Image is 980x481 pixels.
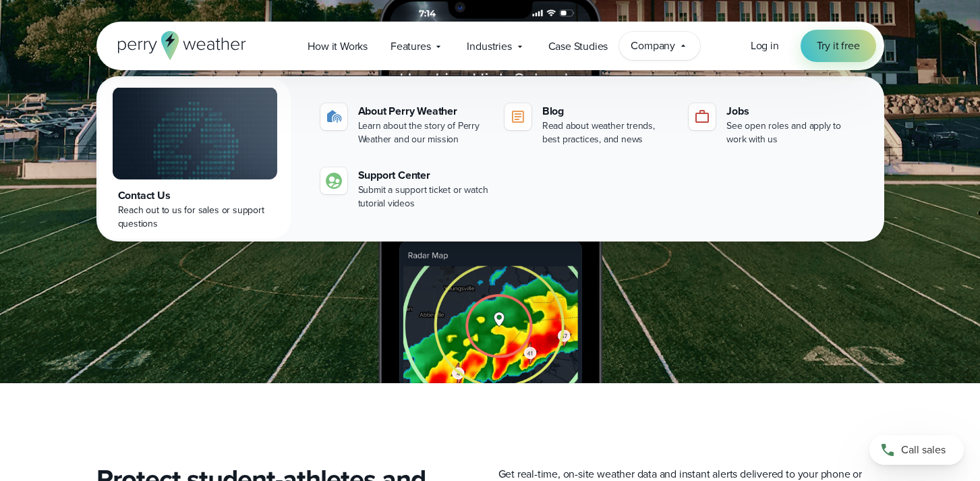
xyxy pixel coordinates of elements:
[869,435,964,465] a: Call sales
[726,119,857,146] div: See open roles and apply to work with us
[315,98,494,152] a: About Perry Weather Learn about the story of Perry Weather and our mission
[296,32,379,60] a: How it Works
[391,38,430,55] span: Features
[542,119,672,146] div: Read about weather trends, best practices, and news
[537,32,620,60] a: Case Studies
[683,98,862,152] a: Jobs See open roles and apply to work with us
[358,119,488,146] div: Learn about the story of Perry Weather and our mission
[118,204,272,231] div: Reach out to us for sales or support questions
[631,38,675,54] span: Company
[726,103,857,119] div: Jobs
[326,173,342,189] img: contact-icon.svg
[694,109,710,125] img: jobs-icon-1.svg
[510,109,526,125] img: blog-icon.svg
[542,103,672,119] div: Blog
[901,442,946,458] span: Call sales
[308,38,368,55] span: How it Works
[326,109,342,125] img: about-icon.svg
[358,183,488,210] div: Submit a support ticket or watch tutorial videos
[467,38,511,55] span: Industries
[358,167,488,183] div: Support Center
[548,38,608,55] span: Case Studies
[751,38,779,54] a: Log in
[499,98,678,152] a: Blog Read about weather trends, best practices, and news
[817,38,860,54] span: Try it free
[118,188,272,204] div: Contact Us
[315,162,494,216] a: Support Center Submit a support ticket or watch tutorial videos
[99,79,291,239] a: Contact Us Reach out to us for sales or support questions
[358,103,488,119] div: About Perry Weather
[801,30,876,62] a: Try it free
